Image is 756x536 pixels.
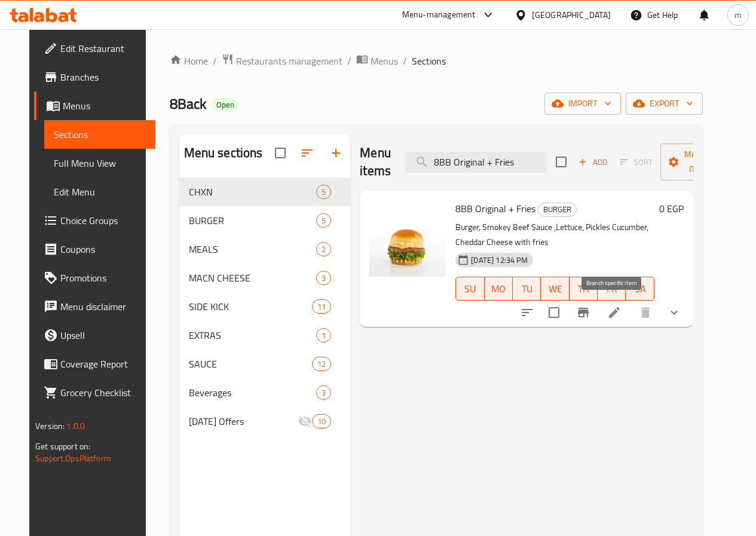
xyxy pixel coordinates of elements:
[213,54,217,68] li: /
[455,200,535,218] span: 8BB Original + Fries
[317,244,330,255] span: 2
[54,156,146,170] span: Full Menu View
[489,280,508,298] span: MO
[670,147,731,177] span: Manage items
[189,299,312,314] span: SIDE KICK
[34,63,155,91] a: Branches
[317,272,330,284] span: 3
[544,93,621,115] button: import
[485,277,513,301] button: MO
[189,271,317,285] span: MACN CHEESE
[60,41,146,56] span: Edit Restaurant
[316,328,331,342] div: items
[189,385,317,400] span: Beverages
[34,206,155,235] a: Choice Groups
[189,414,298,428] span: [DATE] Offers
[635,96,693,111] span: export
[322,139,350,167] button: Add section
[316,213,331,228] div: items
[179,378,351,407] div: Beverages3
[313,301,330,313] span: 11
[179,235,351,264] div: MEALS2
[66,418,85,434] span: 1.0.0
[532,8,611,22] div: [GEOGRAPHIC_DATA]
[34,91,155,120] a: Menus
[34,264,155,292] a: Promotions
[371,54,398,68] span: Menus
[369,200,446,277] img: 8BB Original + Fries
[179,350,351,378] div: SAUCE12
[316,385,331,400] div: items
[293,139,322,167] span: Sort sections
[60,242,146,256] span: Coupons
[316,242,331,256] div: items
[734,8,742,22] span: m
[513,298,541,327] button: sort-choices
[179,177,351,206] div: CHXN5
[513,277,541,301] button: TU
[54,185,146,199] span: Edit Menu
[189,328,317,342] span: EXTRAS
[612,153,660,171] span: Select section first
[189,414,298,428] div: Ramadan Offers
[317,387,330,399] span: 3
[455,277,484,301] button: SU
[60,271,146,285] span: Promotions
[569,298,598,327] button: Branch-specific-item
[660,143,740,180] button: Manage items
[313,416,330,427] span: 10
[347,54,351,68] li: /
[541,300,567,325] span: Select to update
[179,173,351,440] nav: Menu sections
[461,280,479,298] span: SU
[268,140,293,166] span: Select all sections
[60,213,146,228] span: Choice Groups
[222,53,342,69] a: Restaurants management
[405,152,546,173] input: search
[660,298,688,327] button: show more
[570,277,598,301] button: TH
[402,8,476,22] div: Menu-management
[184,144,263,162] h2: Menu sections
[317,186,330,198] span: 5
[212,100,239,110] span: Open
[313,359,330,370] span: 12
[179,206,351,235] div: BURGER5
[189,185,317,199] div: CHXN
[34,378,155,407] a: Grocery Checklist
[35,418,65,434] span: Version:
[538,203,577,217] div: BURGER
[546,280,564,298] span: WE
[554,96,611,111] span: import
[35,439,90,454] span: Get support on:
[236,54,342,68] span: Restaurants management
[34,235,155,264] a: Coupons
[60,328,146,342] span: Upsell
[412,54,446,68] span: Sections
[626,277,654,301] button: SA
[518,280,536,298] span: TU
[356,53,398,69] a: Menus
[189,242,317,256] span: MEALS
[455,220,654,250] p: Burger, Smokey Beef Sauce ,Lettuce, Pickles Cucumber, Cheddar Cheese with fries
[63,99,146,113] span: Menus
[34,350,155,378] a: Coverage Report
[54,127,146,142] span: Sections
[631,298,660,327] button: delete
[298,414,312,428] svg: Inactive section
[312,299,331,314] div: items
[189,213,317,228] span: BURGER
[34,321,155,350] a: Upsell
[360,144,391,180] h2: Menu items
[189,357,312,371] span: SAUCE
[170,90,207,117] span: 8Back
[630,280,649,298] span: SA
[179,321,351,350] div: EXTRAS1
[34,34,155,63] a: Edit Restaurant
[312,357,331,371] div: items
